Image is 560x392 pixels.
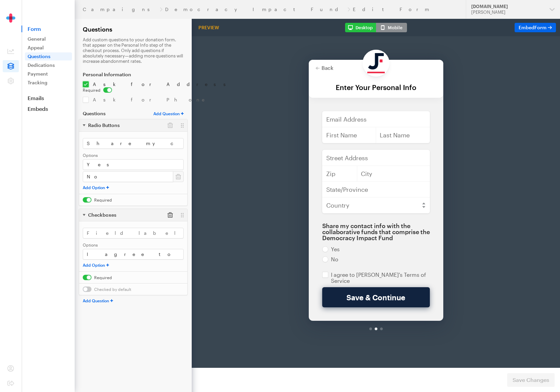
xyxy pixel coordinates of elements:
[22,105,75,112] a: Embeds
[83,111,145,116] label: Questions
[130,251,238,271] button: Save & Continue
[196,25,222,31] div: Preview
[471,4,544,9] div: [DOMAIN_NAME]
[83,153,184,158] label: Options
[83,212,116,218] button: Checkboxes
[515,23,556,32] a: EmbedForm
[83,26,184,33] h2: Questions
[25,44,72,52] a: Appeal
[534,25,547,30] span: Form
[83,262,109,268] button: Add Option
[124,47,245,55] div: Enter Your Personal Info
[25,35,72,43] a: General
[83,138,184,149] input: Field label
[22,95,75,101] a: Emails
[519,25,547,30] span: Embed
[83,185,109,190] button: Add Option
[25,61,72,69] a: Dedications
[376,23,407,32] button: Mobile
[165,7,345,12] a: Democracy Impact Fund
[83,37,184,64] p: Add custom questions to your donation form. that appear on the Personal Info step of the checkout...
[25,79,72,87] a: Tracking
[83,243,184,248] label: Options
[130,186,238,205] div: Share my contact info with the collaborative funds that comprise the Democracy Impact Fund
[83,72,184,77] label: Personal Information
[471,9,544,15] div: [PERSON_NAME]
[25,70,72,78] a: Payment
[83,97,211,103] div: %>
[83,7,157,12] a: Campaigns
[83,123,120,128] button: Radio Buttons
[83,228,184,238] input: Field label
[124,29,142,34] button: Back
[22,26,75,32] span: Form
[25,52,72,60] a: Questions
